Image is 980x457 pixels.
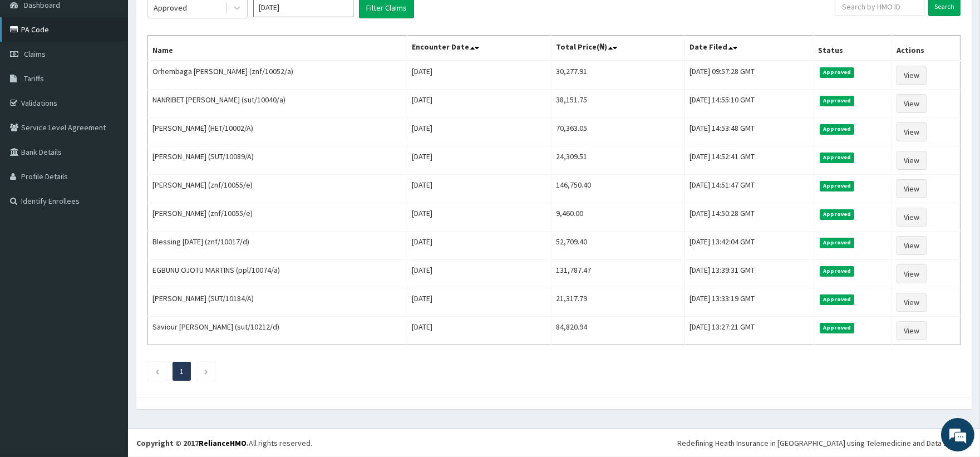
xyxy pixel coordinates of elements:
[685,317,814,345] td: [DATE] 13:27:21 GMT
[677,438,972,449] div: Redefining Heath Insurance in [GEOGRAPHIC_DATA] using Telemedicine and Data Science!
[685,260,814,288] td: [DATE] 13:39:31 GMT
[897,94,927,113] a: View
[407,317,551,345] td: [DATE]
[407,146,551,175] td: [DATE]
[820,209,855,219] span: Approved
[897,151,927,170] a: View
[148,260,407,288] td: EGBUNU OJOTU MARTINS (ppl/10074/a)
[148,118,407,146] td: [PERSON_NAME] (HET/10002/A)
[820,96,855,106] span: Approved
[58,62,187,77] div: Chat with us now
[407,90,551,118] td: [DATE]
[820,67,855,77] span: Approved
[148,61,407,90] td: Orhembaga [PERSON_NAME] (znf/10052/a)
[814,36,892,61] th: Status
[685,175,814,203] td: [DATE] 14:51:47 GMT
[820,294,855,304] span: Approved
[407,288,551,317] td: [DATE]
[148,175,407,203] td: [PERSON_NAME] (znf/10055/e)
[685,61,814,90] td: [DATE] 09:57:28 GMT
[204,366,209,376] a: Next page
[407,118,551,146] td: [DATE]
[685,203,814,232] td: [DATE] 14:50:28 GMT
[148,146,407,175] td: [PERSON_NAME] (SUT/10089/A)
[551,175,685,203] td: 146,750.40
[820,124,855,134] span: Approved
[685,146,814,175] td: [DATE] 14:52:41 GMT
[148,317,407,345] td: Saviour [PERSON_NAME] (sut/10212/d)
[897,321,927,340] a: View
[685,90,814,118] td: [DATE] 14:55:10 GMT
[820,238,855,248] span: Approved
[407,61,551,90] td: [DATE]
[155,366,160,376] a: Previous page
[199,438,247,448] a: RelianceHMO
[407,175,551,203] td: [DATE]
[24,73,44,83] span: Tariffs
[551,317,685,345] td: 84,820.94
[551,36,685,61] th: Total Price(₦)
[820,323,855,333] span: Approved
[407,232,551,260] td: [DATE]
[148,90,407,118] td: NANRIBET [PERSON_NAME] (sut/10040/a)
[21,56,45,83] img: d_794563401_company_1708531726252_794563401
[551,61,685,90] td: 30,277.91
[6,304,212,343] textarea: Type your message and hit 'Enter'
[685,118,814,146] td: [DATE] 14:53:48 GMT
[65,140,154,253] span: We're online!
[148,36,407,61] th: Name
[24,49,46,59] span: Claims
[685,36,814,61] th: Date Filed
[551,288,685,317] td: 21,317.79
[820,181,855,191] span: Approved
[897,179,927,198] a: View
[154,2,187,13] div: Approved
[897,208,927,227] a: View
[551,118,685,146] td: 70,363.05
[407,203,551,232] td: [DATE]
[407,36,551,61] th: Encounter Date
[551,232,685,260] td: 52,709.40
[897,293,927,312] a: View
[128,429,980,457] footer: All rights reserved.
[551,146,685,175] td: 24,309.51
[148,232,407,260] td: Blessing [DATE] (znf/10017/d)
[407,260,551,288] td: [DATE]
[897,236,927,255] a: View
[820,266,855,276] span: Approved
[897,264,927,283] a: View
[685,288,814,317] td: [DATE] 13:33:19 GMT
[180,366,184,376] a: Page 1 is your current page
[551,203,685,232] td: 9,460.00
[148,203,407,232] td: [PERSON_NAME] (znf/10055/e)
[820,153,855,163] span: Approved
[148,288,407,317] td: [PERSON_NAME] (SUT/10184/A)
[897,66,927,85] a: View
[136,438,249,448] strong: Copyright © 2017 .
[551,260,685,288] td: 131,787.47
[897,122,927,141] a: View
[685,232,814,260] td: [DATE] 13:42:04 GMT
[892,36,961,61] th: Actions
[551,90,685,118] td: 38,151.75
[183,6,209,32] div: Minimize live chat window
